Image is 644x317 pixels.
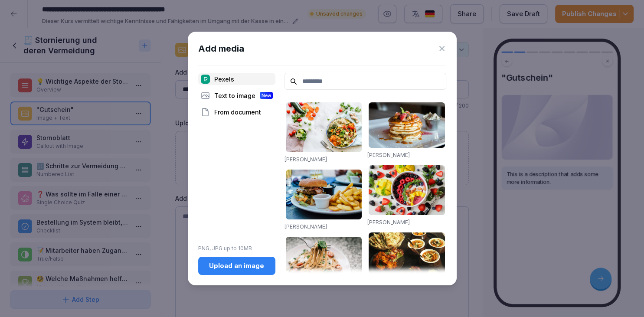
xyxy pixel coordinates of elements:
img: pexels-photo-376464.jpeg [369,102,445,148]
a: [PERSON_NAME] [284,156,327,163]
a: [PERSON_NAME] [367,152,410,158]
div: From document [198,106,275,118]
img: pexels-photo-1279330.jpeg [286,237,362,287]
img: pexels-photo-1099680.jpeg [369,165,445,215]
div: New [260,92,273,99]
div: Upload an image [205,261,268,271]
img: pexels.png [201,75,210,84]
a: [PERSON_NAME] [284,223,327,230]
img: pexels-photo-70497.jpeg [286,170,362,219]
a: [PERSON_NAME] [367,219,410,225]
p: PNG, JPG up to 10MB [198,245,275,252]
img: pexels-photo-1640777.jpeg [286,102,362,152]
img: pexels-photo-958545.jpeg [369,232,445,274]
h1: Add media [198,42,244,55]
div: Pexels [198,73,275,85]
button: Upload an image [198,257,275,275]
div: Text to image [198,89,275,101]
